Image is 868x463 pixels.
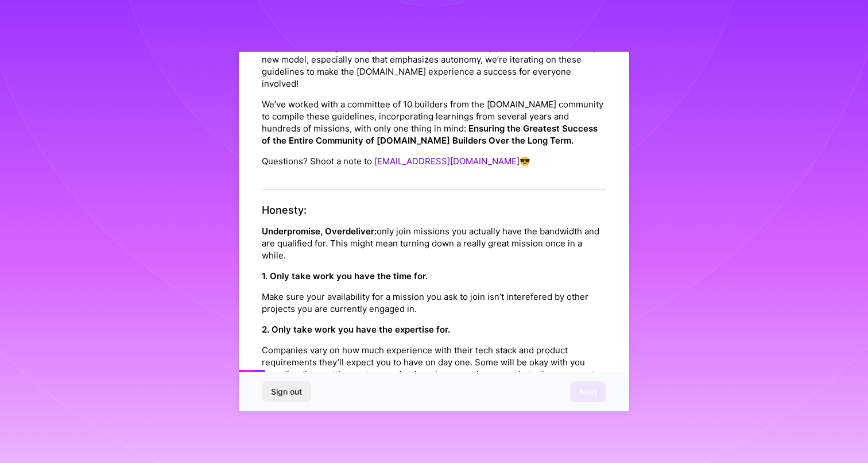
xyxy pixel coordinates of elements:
[262,41,606,90] p: We’re transforming the way companies build and the way people work. As with any new model, especi...
[374,156,520,167] a: [EMAIL_ADDRESS][DOMAIN_NAME]
[262,226,377,237] strong: Underpromise, Overdeliver:
[262,381,311,402] button: Sign out
[262,271,428,281] strong: 1. Only take work you have the time for.
[271,386,302,398] span: Sign out
[262,204,606,217] h4: Honesty:
[262,291,606,315] p: Make sure your availability for a mission you ask to join isn’t interefered by other projects you...
[262,324,450,335] strong: 2. Only take work you have the expertise for.
[262,225,606,261] p: only join missions you actually have the bandwidth and are qualified for. This might mean turning...
[262,123,598,146] strong: Ensuring the Greatest Success of the Entire Community of [DOMAIN_NAME] Builders Over the Long Term.
[262,98,606,146] p: We’ve worked with a committee of 10 builders from the [DOMAIN_NAME] community to compile these gu...
[262,344,606,380] p: Companies vary on how much experience with their tech stack and product requirements they’ll expe...
[262,155,606,167] p: Questions? Shoot a note to 😎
